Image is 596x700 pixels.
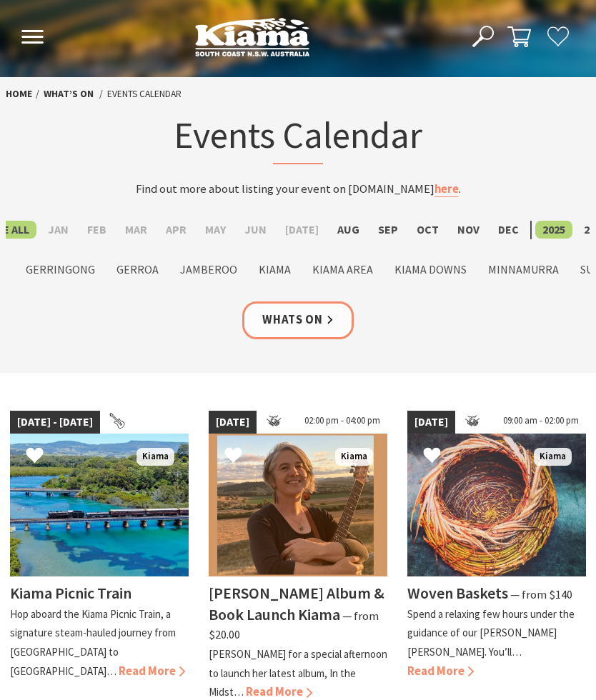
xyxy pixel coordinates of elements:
li: Events Calendar [107,86,182,102]
a: Whats On [242,301,354,339]
span: Read More [407,664,474,679]
span: 02:00 pm - 04:00 pm [297,411,387,434]
button: Click to Favourite Nerida Album & Book Launch Kiama [210,432,257,481]
span: [DATE] [209,411,257,434]
label: Nov [450,221,487,239]
label: Jun [237,221,274,239]
label: Jan [41,221,76,239]
span: [DATE] [407,411,455,434]
a: here [434,181,459,197]
span: 09:00 am - 02:00 pm [496,411,586,434]
label: May [198,221,233,239]
img: Kiama Logo [195,17,309,56]
label: Kiama Downs [387,261,474,279]
label: Jamberoo [173,261,244,279]
label: 2025 [535,221,572,239]
label: Aug [330,221,367,239]
h4: Kiama Picnic Train [10,583,131,603]
img: Kiama Picnic Train [10,434,189,576]
button: Click to Favourite Woven Baskets [409,432,455,481]
label: Oct [409,221,446,239]
span: ⁠— from $140 [510,587,572,602]
img: Nerida Cuddy [209,434,387,576]
label: Mar [118,221,154,239]
a: Home [6,87,32,101]
h4: [PERSON_NAME] Album & Book Launch Kiama [209,583,384,624]
h1: Events Calendar [105,111,491,164]
span: Read More [246,684,312,699]
p: Hop aboard the Kiama Picnic Train, a signature steam-hauled journey from [GEOGRAPHIC_DATA] to [GE... [10,607,176,678]
a: What’s On [44,87,94,101]
label: Dec [491,221,526,239]
p: Find out more about listing your event on [DOMAIN_NAME] . [105,180,491,199]
span: Kiama [136,448,174,466]
label: [DATE] [278,221,326,239]
label: Kiama [252,261,298,279]
label: Apr [159,221,194,239]
h4: Woven Baskets [407,583,508,603]
button: Click to Favourite Kiama Picnic Train [11,432,58,481]
label: Feb [80,221,114,239]
span: Read More [119,664,185,679]
label: Kiama Area [305,261,380,279]
label: Sep [371,221,405,239]
label: Minnamurra [481,261,566,279]
p: Spend a relaxing few hours under the guidance of our [PERSON_NAME] [PERSON_NAME]. You’ll… [407,607,575,659]
img: Woven Basket [407,434,586,576]
label: Gerringong [19,261,102,279]
span: Kiama [335,448,373,466]
span: [DATE] - [DATE] [10,411,100,434]
p: [PERSON_NAME] for a special afternoon to launch her latest album, In the Midst… [209,647,387,699]
label: Gerroa [109,261,166,279]
span: Kiama [534,448,572,466]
